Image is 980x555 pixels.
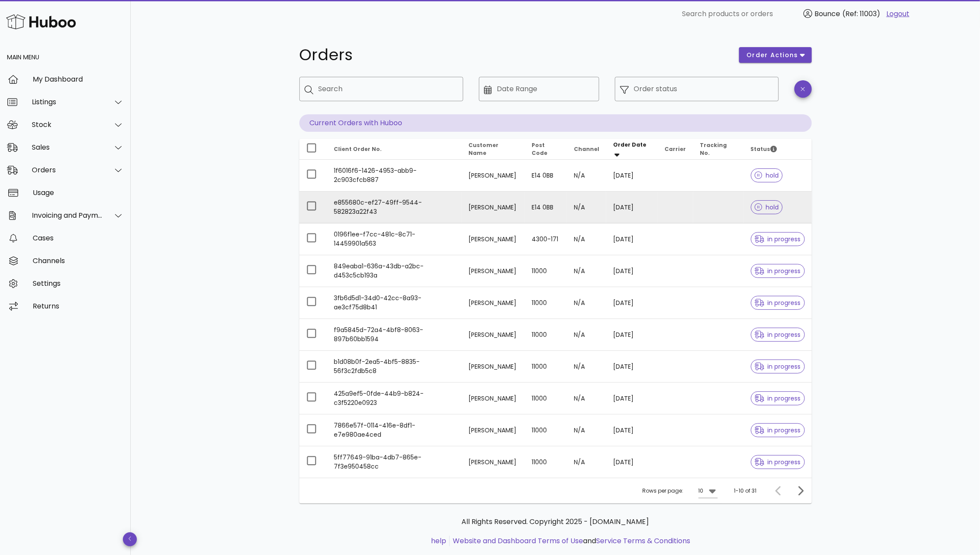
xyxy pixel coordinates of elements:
td: 11000 [525,287,567,319]
span: in progress [755,459,801,465]
span: Bounce [814,9,840,19]
div: 10Rows per page: [699,484,718,498]
span: in progress [755,395,801,401]
span: in progress [755,427,801,433]
div: 1-10 of 31 [734,487,757,495]
div: Listings [32,98,103,106]
span: Carrier [665,145,686,153]
td: b1d08b0f-2ea5-4bf5-8835-56f3c2fdb5c8 [327,351,462,383]
a: Website and Dashboard Terms of Use [453,536,583,546]
button: order actions [739,47,811,63]
td: N/A [567,192,606,223]
span: in progress [755,300,801,306]
li: and [450,536,690,546]
td: N/A [567,351,606,383]
div: Sales [32,143,103,151]
div: Returns [33,302,124,310]
td: [PERSON_NAME] [461,351,525,383]
td: 849eaba1-636a-43db-a2bc-d453c5cb193a [327,255,462,287]
span: Channel [574,145,599,153]
div: 10 [699,487,704,495]
td: e855680c-ef27-49ff-9544-582823a22f43 [327,192,462,223]
span: Post Code [532,141,547,157]
td: f9a5845d-72a4-4bf8-8063-897b60bb1594 [327,319,462,351]
span: hold [755,204,779,210]
p: Current Orders with Huboo [299,114,812,132]
td: 11000 [525,415,567,446]
span: (Ref: 11003) [842,9,880,19]
div: Usage [33,188,124,197]
div: My Dashboard [33,75,124,83]
td: [DATE] [606,287,658,319]
td: [DATE] [606,319,658,351]
span: in progress [755,363,801,370]
td: 425a9ef5-0fde-44b9-b824-c3f5220e0923 [327,383,462,415]
span: in progress [755,332,801,338]
span: hold [755,172,779,178]
div: Cases [33,234,124,242]
td: [PERSON_NAME] [461,223,525,255]
div: Stock [32,120,103,129]
span: Status [751,145,777,153]
span: order actions [746,51,798,60]
img: Huboo Logo [6,12,76,31]
td: N/A [567,223,606,255]
a: Service Terms & Conditions [596,536,690,546]
td: [DATE] [606,192,658,223]
span: in progress [755,268,801,274]
td: 7866e57f-0114-416e-8df1-e7e980ae4ced [327,415,462,446]
td: [DATE] [606,351,658,383]
td: [DATE] [606,415,658,446]
h1: Orders [299,47,729,63]
span: Tracking No. [700,141,727,157]
td: [PERSON_NAME] [461,319,525,351]
td: [DATE] [606,255,658,287]
td: [DATE] [606,223,658,255]
td: 11000 [525,446,567,478]
td: [PERSON_NAME] [461,192,525,223]
a: Logout [886,9,909,19]
td: N/A [567,319,606,351]
th: Customer Name [461,139,525,160]
td: N/A [567,160,606,192]
button: Next page [793,483,808,499]
th: Carrier [658,139,693,160]
td: 11000 [525,351,567,383]
td: [PERSON_NAME] [461,287,525,319]
td: E14 0BB [525,160,567,192]
span: Client Order No. [334,145,382,153]
td: 11000 [525,319,567,351]
th: Status [744,139,812,160]
td: [PERSON_NAME] [461,255,525,287]
div: Orders [32,166,103,174]
th: Post Code [525,139,567,160]
td: 11000 [525,383,567,415]
td: 0196f1ee-f7cc-481c-8c71-14459901a563 [327,223,462,255]
span: Order Date [613,141,646,148]
th: Order Date: Sorted descending. Activate to remove sorting. [606,139,658,160]
td: [PERSON_NAME] [461,160,525,192]
div: Rows per page: [643,478,718,504]
td: [PERSON_NAME] [461,446,525,478]
a: help [431,536,446,546]
td: 1f6016f6-1426-4953-abb9-2c903cfcb887 [327,160,462,192]
div: Settings [33,279,124,288]
th: Client Order No. [327,139,462,160]
p: All Rights Reserved. Copyright 2025 - [DOMAIN_NAME] [306,517,805,527]
td: N/A [567,287,606,319]
td: [DATE] [606,160,658,192]
th: Tracking No. [693,139,744,160]
td: 3fb6d5d1-34d0-42cc-8a93-ae3cf75d8b41 [327,287,462,319]
td: N/A [567,383,606,415]
th: Channel [567,139,606,160]
td: 5ff77649-91ba-4db7-865e-7f3e950458cc [327,446,462,478]
td: 4300-171 [525,223,567,255]
td: N/A [567,255,606,287]
td: E14 0BB [525,192,567,223]
td: [PERSON_NAME] [461,415,525,446]
span: Customer Name [468,141,498,157]
td: 11000 [525,255,567,287]
div: Channels [33,257,124,265]
td: [DATE] [606,446,658,478]
td: [PERSON_NAME] [461,383,525,415]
